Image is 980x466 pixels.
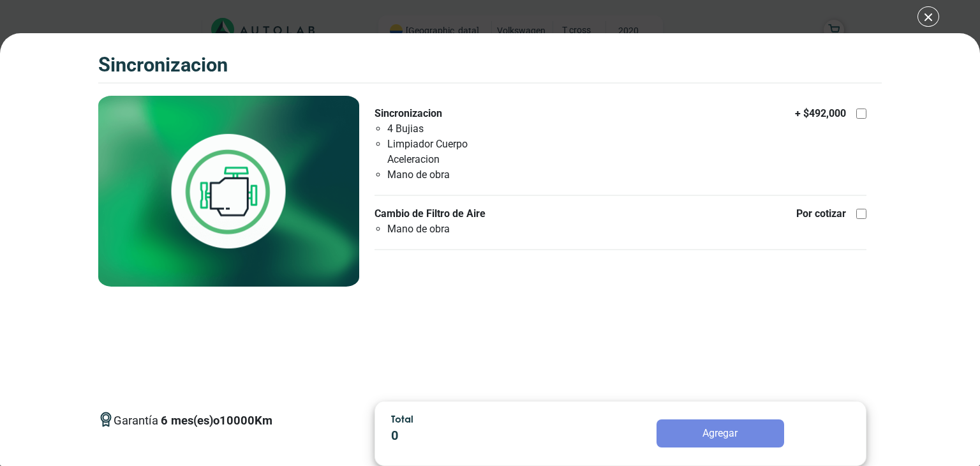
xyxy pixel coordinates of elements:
[387,222,521,237] li: Mano de obra
[387,167,521,183] li: Mano de obra
[98,54,228,77] h3: SINCRONIZACION
[375,106,521,121] p: Sincronizacion
[387,121,521,137] li: 4 Bujias
[387,137,521,167] li: Limpiador Cuerpo Aceleracion
[161,412,272,430] p: 6 mes(es) o 10000 Km
[375,206,521,222] p: Cambio de Filtro de Aire
[657,419,784,447] button: Agregar
[391,413,413,425] span: Total
[114,412,272,440] span: Garantía
[391,426,571,446] p: 0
